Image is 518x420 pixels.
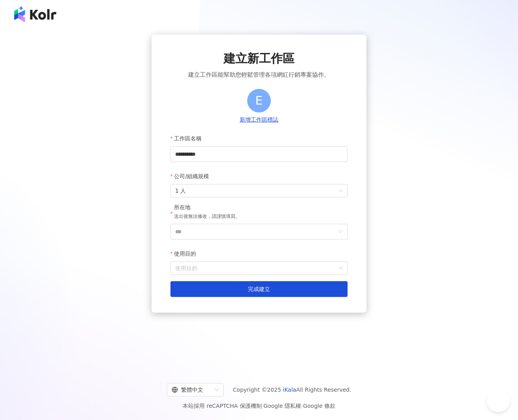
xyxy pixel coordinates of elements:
label: 工作區名稱 [170,131,207,146]
span: 本站採用 reCAPTCHA 保護機制 [183,401,335,411]
span: Copyright © 2025 All Rights Reserved. [233,385,351,394]
div: 繁體中文 [172,383,212,396]
button: 新增工作區標誌 [237,116,281,124]
p: 送出後無法修改，請謹慎填寫。 [174,213,240,221]
span: 建立新工作區 [224,50,294,67]
span: 建立工作區能幫助您輕鬆管理各項網紅行銷專案協作。 [188,70,330,79]
label: 公司/組織規模 [170,168,215,184]
button: 完成建立 [170,281,348,297]
span: down [338,229,343,234]
span: | [301,403,303,409]
img: logo [14,6,56,22]
span: | [262,403,264,409]
span: 1 人 [175,184,343,197]
a: Google 隱私權 [263,403,301,409]
label: 使用目的 [170,246,202,262]
a: Google 條款 [303,403,335,409]
span: E [255,91,263,110]
input: 工作區名稱 [170,146,348,162]
div: 所在地 [174,204,240,212]
span: 完成建立 [248,286,270,292]
a: iKala [283,387,296,393]
iframe: Help Scout Beacon - Open [487,389,510,412]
